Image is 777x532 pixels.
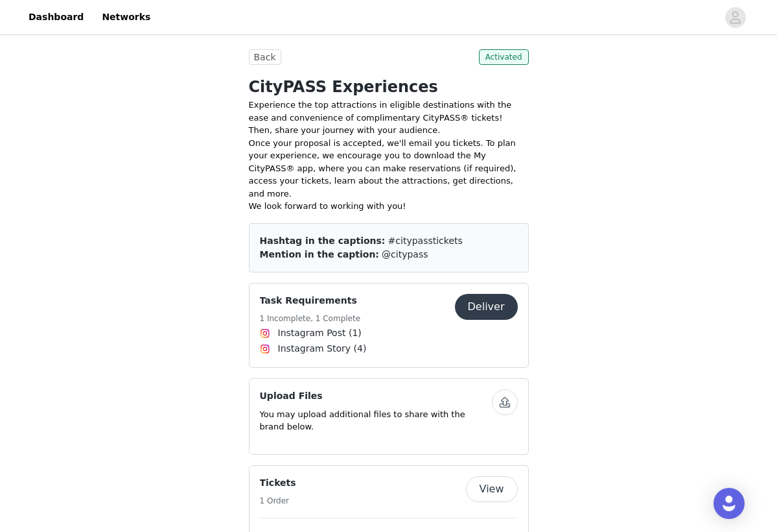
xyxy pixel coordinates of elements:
[260,313,361,324] h5: 1 Incomplete, 1 Complete
[713,488,745,519] div: Open Intercom Messenger
[249,283,529,368] div: Task Requirements
[260,249,379,260] span: Mention in the caption:
[94,3,158,32] a: Networks
[260,408,492,433] p: You may upload additional files to share with the brand below.
[260,476,296,490] h4: Tickets
[455,294,518,320] button: Deliver
[260,495,296,507] h5: 1 Order
[249,49,281,65] button: Back
[382,249,428,260] span: @citypass
[278,342,367,356] span: Instagram Story (4)
[729,7,741,28] div: avatar
[260,328,270,339] img: Instagram Icon
[479,49,529,65] span: Activated
[466,476,518,502] button: View
[388,236,463,246] span: #citypasstickets
[249,75,529,99] h1: CityPASS Experiences
[260,389,492,403] h4: Upload Files
[249,99,529,137] p: Experience the top attractions in eligible destinations with the ease and convenience of complime...
[249,200,529,213] p: We look forward to working with you!
[260,236,386,246] span: Hashtag in the captions:
[249,138,481,148] span: Once your proposal is accepted, we'll email you tickets
[260,294,361,308] h4: Task Requirements
[260,344,270,354] img: Instagram Icon
[249,137,529,200] p: . To plan your experience, we encourage you to download the My CityPASS® app, where you can make ...
[21,3,91,32] a: Dashboard
[278,326,362,340] span: Instagram Post (1)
